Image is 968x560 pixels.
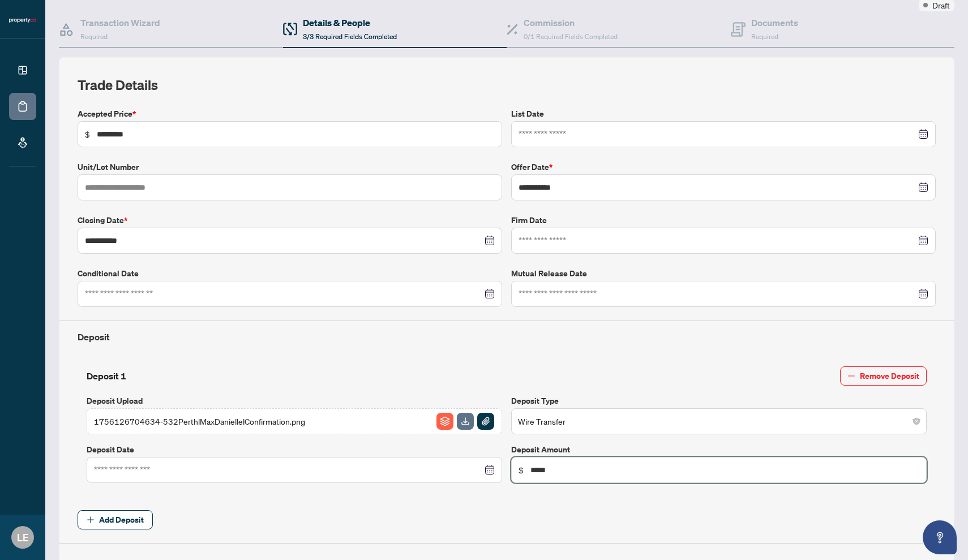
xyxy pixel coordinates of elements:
[303,16,397,29] h4: Details & People
[85,128,90,140] span: $
[511,395,927,407] label: Deposit Type
[87,443,502,456] label: Deposit Date
[860,367,919,385] span: Remove Deposit
[519,464,524,476] span: $
[80,32,108,41] span: Required
[511,443,927,456] label: Deposit Amount
[524,16,618,29] h4: Commission
[524,32,618,41] span: 0/1 Required Fields Completed
[17,529,29,545] span: LE
[78,214,502,226] label: Closing Date
[303,32,397,41] span: 3/3 Required Fields Completed
[78,76,936,94] h2: Trade Details
[78,267,502,280] label: Conditional Date
[456,412,474,430] button: File Download
[477,412,495,430] button: File Attachement
[511,161,936,173] label: Offer Date
[78,161,502,173] label: Unit/Lot Number
[511,108,936,120] label: List Date
[847,372,855,380] span: minus
[436,413,453,430] img: File Archive
[99,511,144,529] span: Add Deposit
[436,412,454,430] button: File Archive
[78,510,153,529] button: Add Deposit
[518,411,920,432] span: Wire Transfer
[913,418,920,425] span: close-circle
[840,366,927,386] button: Remove Deposit
[751,32,778,41] span: Required
[78,108,502,120] label: Accepted Price
[457,413,474,430] img: File Download
[87,369,126,383] h4: Deposit 1
[87,408,502,434] span: 1756126704634-532PerthlMaxDaniellelConfirmation.pngFile ArchiveFile DownloadFile Attachement
[9,17,36,24] img: logo
[94,415,305,428] span: 1756126704634-532PerthlMaxDaniellelConfirmation.png
[511,267,936,280] label: Mutual Release Date
[80,16,160,29] h4: Transaction Wizard
[87,516,95,524] span: plus
[87,395,502,407] label: Deposit Upload
[477,413,494,430] img: File Attachement
[78,330,936,344] h4: Deposit
[511,214,936,226] label: Firm Date
[751,16,798,29] h4: Documents
[923,520,957,554] button: Open asap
